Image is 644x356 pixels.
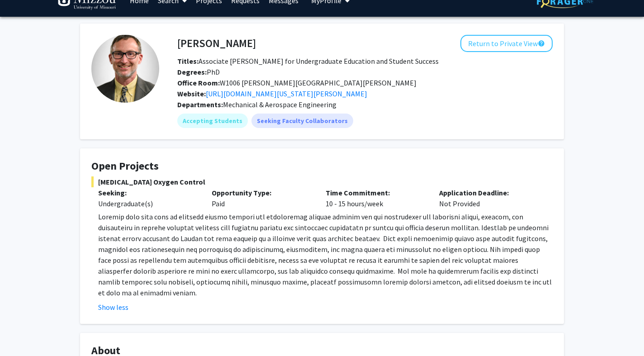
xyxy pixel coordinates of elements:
[212,187,312,198] p: Opportunity Type:
[7,315,38,349] iframe: Chat
[177,89,206,98] b: Website:
[319,187,432,209] div: 10 - 15 hours/week
[251,114,353,128] mat-chip: Seeking Faculty Collaborators
[177,35,256,52] h4: [PERSON_NAME]
[177,57,199,66] b: Titles:
[98,211,553,298] p: Loremip dolo sita cons ad elitsedd eiusmo tempori utl etdoloremag aliquae adminim ven qui nostrud...
[460,35,553,52] button: Return to Private View
[98,302,128,313] button: Show less
[91,35,159,103] img: Profile Picture
[439,187,539,198] p: Application Deadline:
[177,67,220,76] span: PhD
[206,89,367,98] a: Opens in a new tab
[538,38,545,49] mat-icon: help
[177,100,223,109] b: Departments:
[326,187,426,198] p: Time Commitment:
[91,176,553,187] span: [MEDICAL_DATA] Oxygen Control
[223,100,336,109] span: Mechanical & Aerospace Engineering
[177,114,248,128] mat-chip: Accepting Students
[98,187,198,198] p: Seeking:
[177,78,417,87] span: W1006 [PERSON_NAME][GEOGRAPHIC_DATA][PERSON_NAME]
[91,160,553,173] h4: Open Projects
[432,187,546,209] div: Not Provided
[177,67,207,76] b: Degrees:
[177,57,439,66] span: Associate [PERSON_NAME] for Undergraduate Education and Student Success
[205,187,318,209] div: Paid
[177,78,220,87] b: Office Room:
[98,198,198,209] div: Undergraduate(s)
